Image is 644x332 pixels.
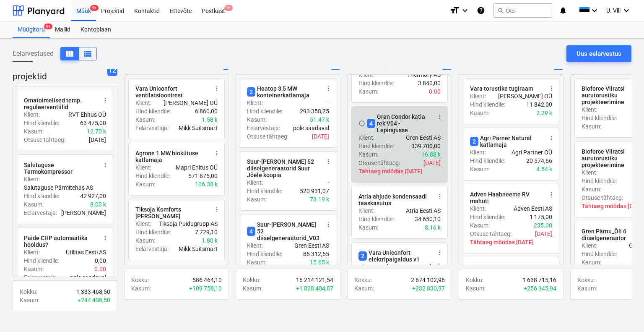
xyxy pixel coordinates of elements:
p: + 1 828 404,87 [296,284,333,293]
p: 6 860,00 [195,107,218,115]
p: Utilitas Eesti AS [66,248,106,256]
span: more_vert [548,85,555,92]
span: more_vert [102,162,109,168]
p: Kasum : [247,115,267,124]
p: Otsuse tähtaeg : [582,193,623,202]
p: Kasum : [135,115,155,124]
p: + 244 408,50 [78,296,110,304]
p: 2 674 102,96 [411,276,445,284]
p: Tähtaeg möödas [DATE] [470,238,552,246]
p: 1 175,00 [530,213,552,221]
p: 0,00 [95,256,106,265]
span: 9+ [90,5,99,11]
p: 1 638 715,16 [522,276,556,284]
p: Hind kliendile : [247,187,282,195]
span: more_vert [325,85,332,92]
p: Klient : [247,178,263,187]
p: Klient : [470,204,486,213]
p: [PERSON_NAME] OÜ [387,263,441,271]
p: Kasum : [24,127,44,136]
i: keyboard_arrow_down [460,5,470,16]
div: Kontoplaan [75,21,116,38]
span: more_vert [548,191,555,198]
p: Kasum : [466,284,486,293]
p: Kasum : [358,150,378,159]
span: more_vert [548,264,555,271]
div: Vara Uniconfort elektripaigaldus v1 [358,249,431,263]
p: 86 312,55 [303,250,329,258]
i: Abikeskus [477,5,485,16]
p: Kasum : [582,185,601,193]
p: Klient : [24,248,40,256]
p: Kasum : [131,284,151,293]
p: pole saadaval [293,124,329,132]
p: Hind kliendile : [582,177,617,185]
p: Thermory AS [407,71,441,79]
p: Mapri Ehitus OÜ [176,163,218,172]
p: Klient : [247,99,263,107]
p: Klient : [582,168,597,177]
p: Kasum : [470,165,490,173]
p: Eelarvestaja : [24,273,57,282]
div: Uus eelarvestus [576,48,621,59]
div: Suur-[PERSON_NAME] 52 diiselgeneraatorid_V03 [247,221,320,241]
span: more_vert [213,85,220,92]
p: Hind kliendile : [582,250,617,258]
p: 1.58 k [202,115,218,124]
p: 20 574,66 [526,157,552,165]
div: Vara Uniconfort pumbad [470,264,535,271]
p: Klient : [24,110,40,119]
p: Hind kliendile : [358,215,394,223]
a: Mallid [50,21,75,38]
p: Klient : [24,175,40,183]
p: 339 700,00 [411,142,441,150]
p: 1 333 468,50 [76,288,110,296]
div: Vara Uniconfort ventilatsioonirest [135,85,208,99]
i: keyboard_arrow_down [589,5,600,16]
p: Mikk Suitsmart [179,124,218,132]
p: 235.00 [534,221,552,230]
div: Eelarvestused [13,47,97,60]
p: 11 842,00 [526,100,552,109]
p: Kasum : [247,195,267,204]
p: Kasum : [577,284,597,293]
p: Kasum : [582,122,601,131]
p: Eelarvestaja : [247,124,280,132]
span: Märgi tehtuks [358,120,365,127]
p: Adven Eesti AS [514,204,552,213]
div: Adven Haabneeme RV mahuti [470,191,543,204]
span: 4 [247,227,255,236]
p: 7 729,10 [195,228,218,236]
p: Eelarvestaja : [135,124,169,132]
p: Hind kliendile : [470,157,505,165]
p: 1.80 k [202,236,218,245]
a: Müügitoru9+ [13,21,50,38]
p: Hind kliendile : [358,79,394,87]
p: Klient : [135,99,151,107]
div: Tiksoja Komforts [PERSON_NAME] [135,206,208,220]
div: Chat Widget [602,292,644,332]
p: 106.38 k [195,180,218,188]
p: 16 214 121,54 [296,276,333,284]
p: Kasum : [135,236,155,245]
p: 51.47 k [310,115,329,124]
div: Salutaguse Termokompressor [24,162,97,175]
p: Hind kliendile : [135,228,171,236]
button: Uus eelarvestus [566,45,631,62]
p: + 256 945,94 [524,284,556,293]
p: Klient : [582,241,597,250]
p: Salutaguse Pärmitehas AS [24,183,93,192]
p: 63 475,00 [80,119,106,127]
div: Vara torustike tugiraam [470,85,533,92]
p: Klient : [358,71,374,79]
p: Kokku : [577,276,595,284]
p: Kasum : [24,200,44,209]
p: Klient : [358,207,374,215]
i: format_size [450,5,460,16]
p: [DATE] [423,159,441,167]
p: + 232 830,97 [412,284,445,293]
p: Kasum : [24,265,44,273]
span: 9+ [224,5,233,11]
p: Perspektiivsed projektid [13,59,104,83]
